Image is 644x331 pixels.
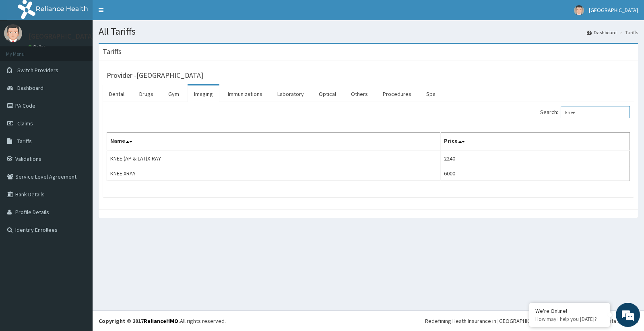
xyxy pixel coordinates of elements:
a: Procedures [376,85,418,102]
th: Price [441,133,630,151]
label: Search: [540,106,630,118]
a: Dental [103,85,131,102]
td: 2240 [441,151,630,166]
a: Online [28,44,47,50]
td: KNEE XRAY [107,166,441,181]
input: Search: [561,106,630,118]
p: How may I help you today? [535,316,604,323]
div: We're Online! [535,307,604,314]
img: User Image [4,24,22,42]
a: Optical [312,85,343,102]
a: Spa [420,85,442,102]
span: [GEOGRAPHIC_DATA] [589,6,638,14]
span: We're online! [47,102,111,183]
h3: Tariffs [103,48,122,55]
td: 6000 [441,166,630,181]
span: Dashboard [17,84,43,92]
div: Minimize live chat window [132,4,151,23]
p: [GEOGRAPHIC_DATA] [28,33,95,40]
div: Chat with us now [42,45,135,56]
a: Laboratory [271,85,310,102]
span: Switch Providers [17,67,58,74]
textarea: Type your message and hit 'Enter' [4,220,153,248]
td: KNEE (AP & LAT)X-RAY [107,151,441,166]
img: User Image [574,5,584,15]
div: Redefining Heath Insurance in [GEOGRAPHIC_DATA] using Telemedicine and Data Science! [425,317,638,325]
th: Name [107,133,441,151]
a: Drugs [133,85,160,102]
li: Tariffs [617,29,638,36]
h1: All Tariffs [99,26,638,37]
a: Gym [162,85,186,102]
img: d_794563401_company_1708531726252_794563401 [15,40,33,60]
span: Tariffs [17,137,32,145]
h3: Provider - [GEOGRAPHIC_DATA] [107,72,203,79]
a: RelianceHMO [144,317,178,325]
span: Claims [17,120,33,127]
a: Others [345,85,374,102]
a: Dashboard [587,29,617,36]
strong: Copyright © 2017 . [99,317,180,325]
footer: All rights reserved. [93,310,644,331]
a: Immunizations [221,85,269,102]
a: Imaging [188,85,219,102]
